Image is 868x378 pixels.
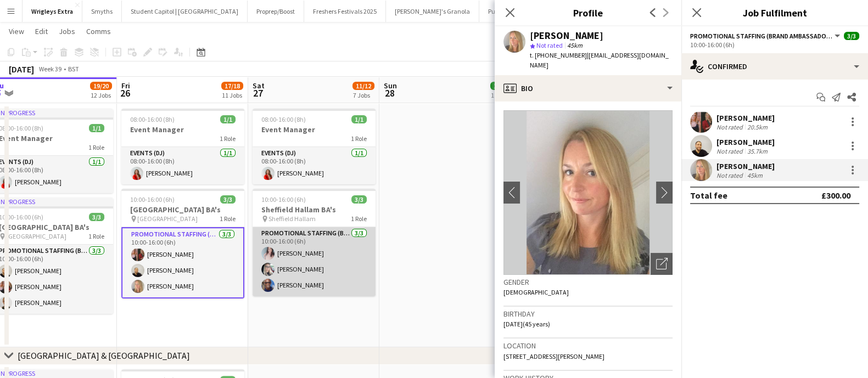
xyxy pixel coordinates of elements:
[121,81,130,91] span: Fri
[89,124,104,132] span: 1/1
[6,232,66,240] span: [GEOGRAPHIC_DATA]
[253,147,376,184] app-card-role: Events (DJ)1/108:00-16:00 (8h)[PERSON_NAME]
[479,1,575,22] button: Purina Street Teams - 00008
[36,65,64,73] span: Week 39
[89,213,104,221] span: 3/3
[268,215,316,223] span: Sheffield Hallam
[716,161,775,171] div: [PERSON_NAME]
[121,227,244,298] app-card-role: Promotional Staffing (Brand Ambassadors)3/310:00-16:00 (6h)[PERSON_NAME][PERSON_NAME][PERSON_NAME]
[88,143,104,151] span: 1 Role
[690,32,833,40] span: Promotional Staffing (Brand Ambassadors)
[59,26,75,36] span: Jobs
[716,113,775,123] div: [PERSON_NAME]
[9,64,34,75] div: [DATE]
[130,195,175,204] span: 10:00-16:00 (6h)
[530,51,669,69] span: | [EMAIL_ADDRESS][DOMAIN_NAME]
[91,91,111,99] div: 12 Jobs
[68,65,79,73] div: BST
[681,5,868,20] h3: Job Fulfilment
[253,205,376,215] h3: Sheffield Hallam BA's
[352,82,374,90] span: 11/12
[120,87,130,99] span: 26
[253,125,376,134] h3: Event Manager
[716,171,745,179] div: Not rated
[121,189,244,298] app-job-card: 10:00-16:00 (6h)3/3[GEOGRAPHIC_DATA] BA's [GEOGRAPHIC_DATA]1 RolePromotional Staffing (Brand Amba...
[253,189,376,296] app-job-card: 10:00-16:00 (6h)3/3Sheffield Hallam BA's Sheffield Hallam1 RolePromotional Staffing (Brand Ambass...
[503,288,569,296] span: [DEMOGRAPHIC_DATA]
[220,195,236,204] span: 3/3
[690,41,859,49] div: 10:00-16:00 (6h)
[31,24,52,38] a: Edit
[253,81,265,91] span: Sat
[384,81,397,91] span: Sun
[220,215,236,223] span: 1 Role
[130,115,175,123] span: 08:00-16:00 (8h)
[261,195,306,204] span: 10:00-16:00 (6h)
[745,123,770,131] div: 20.5km
[382,87,397,99] span: 28
[386,1,479,22] button: [PERSON_NAME]'s Granola
[121,125,244,134] h3: Event Manager
[351,215,367,223] span: 1 Role
[651,253,673,275] div: Open photos pop-in
[121,109,244,184] app-job-card: 08:00-16:00 (8h)1/1Event Manager1 RoleEvents (DJ)1/108:00-16:00 (8h)[PERSON_NAME]
[137,215,198,223] span: [GEOGRAPHIC_DATA]
[503,352,604,360] span: [STREET_ADDRESS][PERSON_NAME]
[253,109,376,184] app-job-card: 08:00-16:00 (8h)1/1Event Manager1 RoleEvents (DJ)1/108:00-16:00 (8h)[PERSON_NAME]
[86,26,111,36] span: Comms
[351,134,367,143] span: 1 Role
[716,137,775,147] div: [PERSON_NAME]
[716,123,745,131] div: Not rated
[351,195,367,204] span: 3/3
[821,190,850,201] div: £300.00
[503,309,673,319] h3: Birthday
[745,147,770,155] div: 35.7km
[536,41,563,49] span: Not rated
[490,82,506,90] span: 1/1
[35,26,48,36] span: Edit
[503,277,673,287] h3: Gender
[565,41,585,49] span: 45km
[844,32,859,40] span: 3/3
[82,1,122,22] button: Smyths
[351,115,367,123] span: 1/1
[690,32,842,40] button: Promotional Staffing (Brand Ambassadors)
[23,1,82,22] button: Wrigleys Extra
[90,82,112,90] span: 19/20
[18,350,190,361] div: [GEOGRAPHIC_DATA] & [GEOGRAPHIC_DATA]
[121,205,244,215] h3: [GEOGRAPHIC_DATA] BA's
[503,320,550,328] span: [DATE] (45 years)
[261,115,306,123] span: 08:00-16:00 (8h)
[54,24,80,38] a: Jobs
[9,26,24,36] span: View
[248,1,304,22] button: Proprep/Boost
[690,190,727,201] div: Total fee
[304,1,386,22] button: Freshers Festivals 2025
[495,5,681,20] h3: Profile
[681,53,868,80] div: Confirmed
[220,115,236,123] span: 1/1
[495,75,681,101] div: Bio
[222,91,243,99] div: 11 Jobs
[251,87,265,99] span: 27
[491,91,505,99] div: 1 Job
[503,341,673,351] h3: Location
[530,31,603,41] div: [PERSON_NAME]
[253,227,376,296] app-card-role: Promotional Staffing (Brand Ambassadors)3/310:00-16:00 (6h)[PERSON_NAME][PERSON_NAME][PERSON_NAME]
[220,134,236,143] span: 1 Role
[530,51,587,59] span: t. [PHONE_NUMBER]
[716,147,745,155] div: Not rated
[4,24,29,38] a: View
[88,232,104,240] span: 1 Role
[503,110,673,275] img: Crew avatar or photo
[122,1,248,22] button: Student Capitol | [GEOGRAPHIC_DATA]
[353,91,374,99] div: 7 Jobs
[82,24,115,38] a: Comms
[745,171,765,179] div: 45km
[221,82,243,90] span: 17/18
[121,147,244,184] app-card-role: Events (DJ)1/108:00-16:00 (8h)[PERSON_NAME]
